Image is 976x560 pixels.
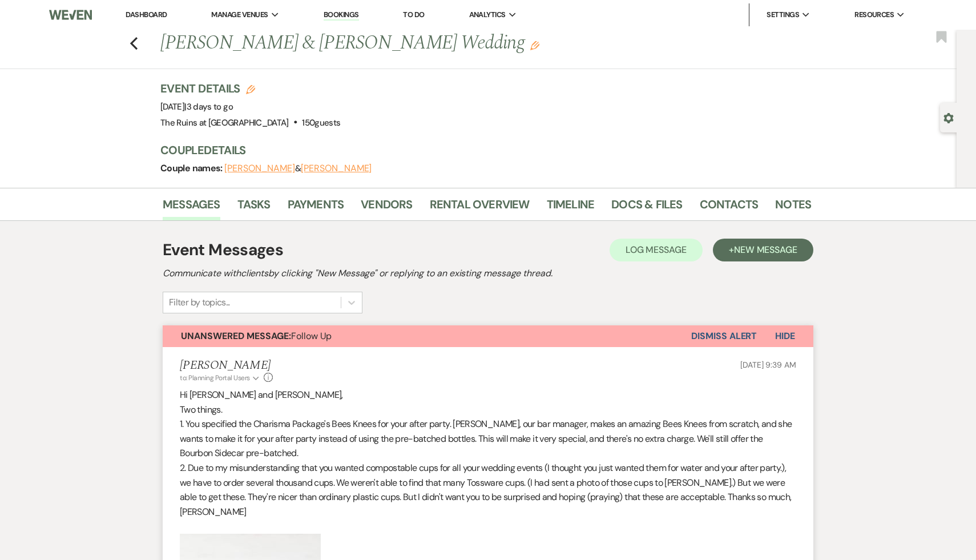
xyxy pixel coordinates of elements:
[469,9,506,21] span: Analytics
[943,112,954,123] button: Open lead details
[775,330,795,342] span: Hide
[547,195,595,220] a: Timeline
[180,388,796,402] p: Hi [PERSON_NAME] and [PERSON_NAME],
[361,195,412,220] a: Vendors
[163,267,813,280] h2: Communicate with clients by clicking "New Message" or replying to an existing message thread.
[224,163,372,174] span: &
[160,101,233,112] span: [DATE]
[713,239,813,261] button: +New Message
[160,162,224,174] span: Couple names:
[301,164,372,173] button: [PERSON_NAME]
[160,142,800,158] h3: Couple Details
[180,417,796,461] p: 1. You specified the Charisma Package's Bees Knees for your after party. [PERSON_NAME], our bar m...
[302,117,340,128] span: 150 guests
[160,80,340,96] h3: Event Details
[610,239,703,261] button: Log Message
[237,195,271,220] a: Tasks
[211,9,268,21] span: Manage Venues
[169,296,230,309] div: Filter by topics...
[626,244,687,256] span: Log Message
[187,101,233,112] span: 3 days to go
[180,373,250,382] span: to: Planning Portal Users
[224,164,295,173] button: [PERSON_NAME]
[49,3,92,27] img: Weven Logo
[757,325,813,347] button: Hide
[740,360,796,370] span: [DATE] 9:39 AM
[734,244,797,256] span: New Message
[180,358,273,373] h5: [PERSON_NAME]
[180,402,796,417] p: Two things.
[180,461,796,505] p: 2. Due to my misunderstanding that you wanted compostable cups for all your wedding events (I tho...
[288,195,344,220] a: Payments
[163,325,691,347] button: Unanswered Message:Follow Up
[854,9,894,21] span: Resources
[163,238,283,262] h1: Event Messages
[160,30,672,57] h1: [PERSON_NAME] & [PERSON_NAME] Wedding
[775,195,811,220] a: Notes
[767,9,799,21] span: Settings
[430,195,530,220] a: Rental Overview
[126,10,167,19] a: Dashboard
[530,40,539,50] button: Edit
[163,195,220,220] a: Messages
[691,325,757,347] button: Dismiss Alert
[324,10,359,21] a: Bookings
[180,505,796,519] p: [PERSON_NAME]
[181,330,332,342] span: Follow Up
[403,10,424,19] a: To Do
[184,101,233,112] span: |
[181,330,291,342] strong: Unanswered Message:
[160,117,289,128] span: The Ruins at [GEOGRAPHIC_DATA]
[611,195,682,220] a: Docs & Files
[180,373,261,383] button: to: Planning Portal Users
[700,195,759,220] a: Contacts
